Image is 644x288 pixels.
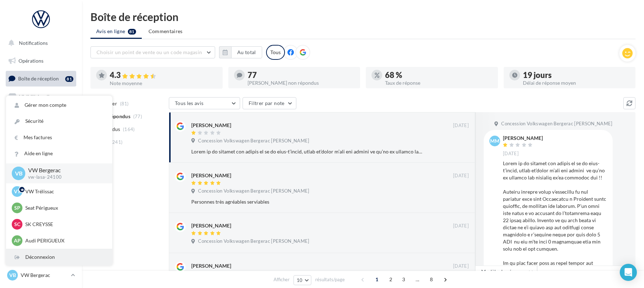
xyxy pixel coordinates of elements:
p: vw-lasa-24100 [28,174,101,180]
span: Visibilité en ligne [19,94,57,100]
p: Seat Périgueux [25,204,104,211]
span: 10 [297,277,303,283]
span: Afficher [274,276,290,283]
span: mm [490,137,499,145]
a: Aide en ligne [6,146,112,162]
a: Opérations [4,53,78,68]
a: Boîte de réception81 [4,71,78,86]
span: Concession Volkswagen Bergerac [PERSON_NAME] [198,238,309,245]
span: Concession Volkswagen Bergerac [PERSON_NAME] [198,188,309,194]
div: Personnes très agréables serviables [191,198,422,205]
div: Délai de réponse moyen [523,80,630,85]
span: VB [9,272,16,279]
div: Tous [266,45,285,60]
span: SP [14,204,20,211]
span: ... [412,274,423,285]
p: SK CREYSSE [25,221,104,228]
div: 81 [65,76,73,82]
span: (81) [120,101,129,106]
span: Opérations [19,58,43,64]
span: Notifications [19,40,48,46]
span: 3 [398,274,409,285]
button: Modèle de réponse [475,266,537,278]
span: 8 [426,274,437,285]
div: [PERSON_NAME] [191,172,231,179]
button: Filtrer par note [243,97,296,109]
span: [DATE] [453,173,469,179]
span: [DATE] [453,263,469,269]
span: Concession Volkswagen Bergerac [PERSON_NAME] [198,138,309,144]
span: (164) [123,126,135,132]
span: résultats/page [315,276,345,283]
span: [DATE] [453,122,469,129]
button: Notifications [4,36,75,51]
span: [DATE] [453,223,469,229]
a: Gérer mon compte [6,97,112,113]
span: Choisir un point de vente ou un code magasin [97,49,202,55]
div: Taux de réponse [385,80,492,85]
p: VW Trélissac [25,188,104,195]
span: AP [14,237,21,244]
div: 4.3 [110,71,217,79]
a: PLV et print personnalisable [4,178,78,199]
a: Campagnes [4,107,78,122]
div: Note moyenne [110,81,217,86]
span: [DATE] [503,151,519,157]
span: Concession Volkswagen Bergerac [PERSON_NAME] [501,121,612,127]
div: [PERSON_NAME] [503,136,543,141]
a: Médiathèque [4,142,78,157]
a: Campagnes DataOnDemand [4,201,78,222]
a: Contacts [4,125,78,140]
div: Open Intercom Messenger [620,264,637,281]
span: Commentaires [149,28,183,35]
div: [PERSON_NAME] [191,262,231,269]
button: Au total [219,46,262,58]
button: Choisir un point de vente ou un code magasin [90,46,215,58]
div: 68 % [385,71,492,79]
p: Audi PERIGUEUX [25,237,104,244]
p: VW Bergerac [28,166,101,174]
div: [PERSON_NAME] [191,222,231,229]
div: Boîte de réception [90,11,635,22]
span: (241) [111,139,123,145]
span: 2 [385,274,396,285]
a: VB VW Bergerac [6,268,76,282]
p: VW Bergerac [21,272,68,279]
div: Déconnexion [6,249,112,265]
a: Sécurité [6,113,112,129]
div: 19 jours [523,71,630,79]
span: VT [14,188,20,195]
span: Tous les avis [175,100,204,106]
a: Calendrier [4,160,78,175]
a: Mes factures [6,130,112,146]
div: [PERSON_NAME] non répondus [248,80,355,85]
span: SC [14,221,20,228]
span: VB [15,169,22,177]
button: Tous les avis [169,97,240,109]
span: Boîte de réception [18,75,59,82]
button: Au total [231,46,262,58]
a: Visibilité en ligne [4,89,78,104]
button: 10 [294,275,312,285]
div: [PERSON_NAME] [191,122,231,129]
div: 77 [248,71,355,79]
span: 1 [371,274,383,285]
div: Lorem ip do sitamet con adipis el se do eius-t’incid, utlab et’dolor m’ali eni admini ve qu’no ex... [191,148,422,155]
